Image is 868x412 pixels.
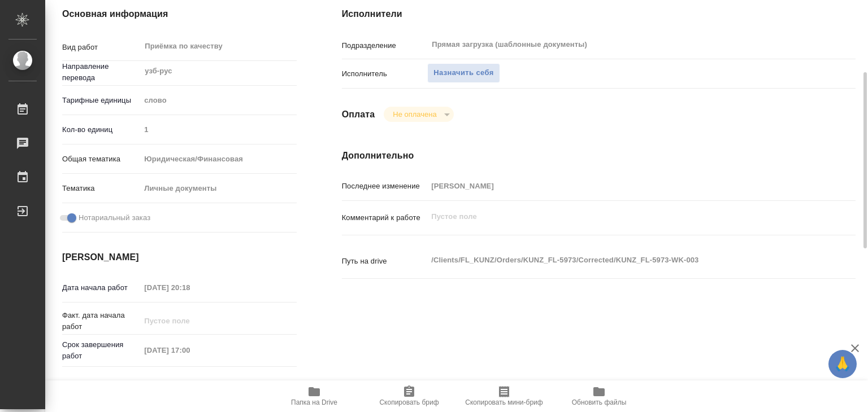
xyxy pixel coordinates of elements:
[62,124,140,135] p: Кол-во единиц
[342,212,428,223] p: Комментарий к работе
[62,310,140,332] p: Факт. дата начала работ
[140,313,239,329] input: Пустое поле
[62,183,140,194] p: Тематика
[62,61,140,84] p: Направление перевода
[62,282,140,293] p: Дата начала работ
[342,181,428,192] p: Последнее изменение
[342,108,375,121] h4: Оплата
[427,251,813,270] textarea: /Clients/FL_KUNZ/Orders/KUNZ_FL-5973/Corrected/KUNZ_FL-5973-WK-003
[140,179,296,198] div: Личные документы
[384,107,453,122] div: Не оплачена
[79,212,150,223] span: Нотариальный заказ
[362,380,457,412] button: Скопировать бриф
[291,398,337,406] span: Папка на Drive
[140,91,296,110] div: слово
[828,350,857,378] button: 🙏
[140,150,296,169] div: Юридическая/Финансовая
[342,40,428,51] p: Подразделение
[140,279,239,296] input: Пустое поле
[342,256,428,267] p: Путь на drive
[267,380,362,412] button: Папка на Drive
[379,398,439,406] span: Скопировать бриф
[342,7,856,21] h4: Исполнители
[140,121,296,138] input: Пустое поле
[427,63,500,83] button: Назначить себя
[433,67,493,80] span: Назначить себя
[465,398,542,406] span: Скопировать мини-бриф
[62,339,140,362] p: Срок завершения работ
[552,380,646,412] button: Обновить файлы
[62,251,297,264] h4: [PERSON_NAME]
[140,342,239,358] input: Пустое поле
[833,352,852,376] span: 🙏
[62,42,140,53] p: Вид работ
[62,95,140,106] p: Тарифные единицы
[389,109,440,119] button: Не оплачена
[62,7,297,21] h4: Основная информация
[342,149,856,163] h4: Дополнительно
[572,398,627,406] span: Обновить файлы
[427,178,813,194] input: Пустое поле
[62,154,140,165] p: Общая тематика
[342,68,428,80] p: Исполнитель
[457,380,552,412] button: Скопировать мини-бриф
